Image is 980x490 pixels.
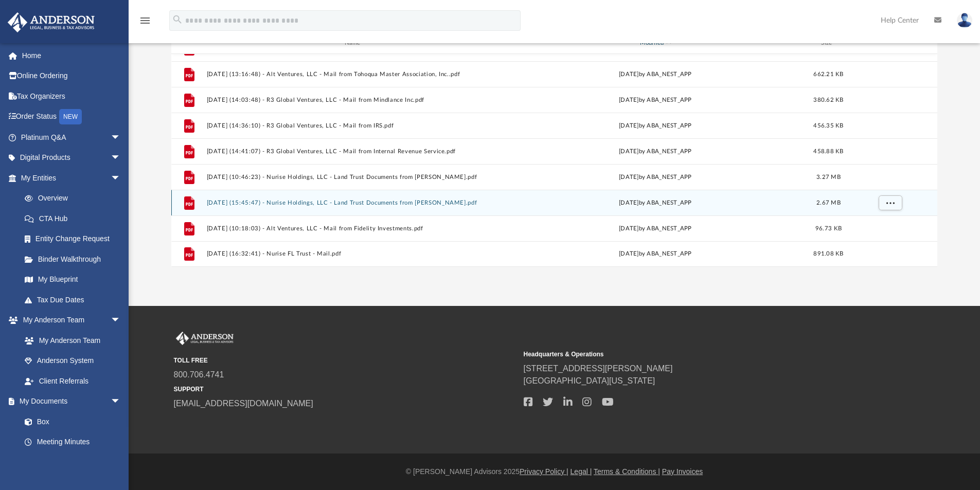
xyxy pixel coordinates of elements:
[14,411,126,432] a: Box
[7,86,136,106] a: Tax Organizers
[14,432,131,452] a: Meeting Minutes
[7,45,136,66] a: Home
[507,172,804,182] div: [DATE] by ABA_NEST_APP
[174,370,224,379] a: 800.706.4741
[139,20,151,27] a: menu
[111,391,131,412] span: arrow_drop_down
[174,332,236,345] img: Anderson Advisors Platinum Portal
[206,225,503,232] button: [DATE] (10:18:03) - Alt Ventures, LLC - Mail from Fidelity Investments.pdf
[507,95,804,104] div: [DATE] by ABA_NEST_APP
[14,330,126,351] a: My Anderson Team
[111,310,131,331] span: arrow_drop_down
[206,97,503,103] button: [DATE] (14:03:48) - R3 Global Ventures, LLC - Mail from Mindlance Inc.pdf
[14,229,136,249] a: Entity Change Request
[957,13,972,28] img: User Pic
[14,351,131,371] a: Anderson System
[507,39,803,48] div: Modified
[7,148,136,168] a: Digital Productsarrow_drop_down
[176,39,202,48] div: id
[520,467,568,476] a: Privacy Policy |
[206,148,503,155] button: [DATE] (14:41:07) - R3 Global Ventures, LLC - Mail from Internal Revenue Service.pdf
[171,54,938,267] div: grid
[524,350,866,359] small: Headquarters & Operations
[174,399,313,408] a: [EMAIL_ADDRESS][DOMAIN_NAME]
[206,122,503,129] button: [DATE] (14:36:10) - R3 Global Ventures, LLC - Mail from IRS.pdf
[139,14,151,27] i: menu
[507,249,804,259] div: [DATE] by ABA_NEST_APP
[129,466,980,477] div: © [PERSON_NAME] Advisors 2025
[816,174,841,179] span: 3.27 MB
[174,356,516,365] small: TOLL FREE
[59,109,82,124] div: NEW
[111,168,131,189] span: arrow_drop_down
[813,97,843,102] span: 380.62 KB
[111,127,131,148] span: arrow_drop_down
[813,148,843,154] span: 458.88 KB
[172,14,183,25] i: search
[571,467,592,476] a: Legal |
[507,147,804,156] div: [DATE] by ABA_NEST_APP
[111,148,131,169] span: arrow_drop_down
[813,251,843,257] span: 891.08 KB
[815,225,842,231] span: 96.73 KB
[7,127,136,148] a: Platinum Q&Aarrow_drop_down
[7,168,136,188] a: My Entitiesarrow_drop_down
[7,391,131,412] a: My Documentsarrow_drop_down
[5,12,98,32] img: Anderson Advisors Platinum Portal
[662,467,703,476] a: Pay Invoices
[813,122,843,128] span: 456.35 KB
[206,174,503,180] button: [DATE] (10:46:23) - Nurise Holdings, LLC - Land Trust Documents from [PERSON_NAME].pdf
[878,195,902,210] button: More options
[14,452,126,473] a: Forms Library
[7,310,131,331] a: My Anderson Teamarrow_drop_down
[206,71,503,78] button: [DATE] (13:16:48) - Alt Ventures, LLC - Mail from Tohoqua Master Association, Inc..pdf
[206,250,503,257] button: [DATE] (16:32:41) - Nurise FL Trust - Mail.pdf
[14,269,131,290] a: My Blueprint
[507,224,804,233] div: [DATE] by ABA_NEST_APP
[816,199,841,205] span: 2.67 MB
[853,39,925,48] div: id
[206,199,503,206] button: [DATE] (15:45:47) - Nurise Holdings, LLC - Land Trust Documents from [PERSON_NAME].pdf
[14,289,136,310] a: Tax Due Dates
[7,106,136,128] a: Order StatusNEW
[7,66,136,86] a: Online Ordering
[14,208,136,229] a: CTA Hub
[594,467,660,476] a: Terms & Conditions |
[14,188,136,209] a: Overview
[507,69,804,79] div: [DATE] by ABA_NEST_APP
[507,198,804,207] div: [DATE] by ABA_NEST_APP
[206,39,502,48] div: Name
[813,71,843,77] span: 662.21 KB
[808,39,849,48] div: Size
[524,364,673,373] a: [STREET_ADDRESS][PERSON_NAME]
[14,371,131,391] a: Client Referrals
[507,121,804,130] div: [DATE] by ABA_NEST_APP
[174,385,516,394] small: SUPPORT
[524,376,655,385] a: [GEOGRAPHIC_DATA][US_STATE]
[14,249,136,269] a: Binder Walkthrough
